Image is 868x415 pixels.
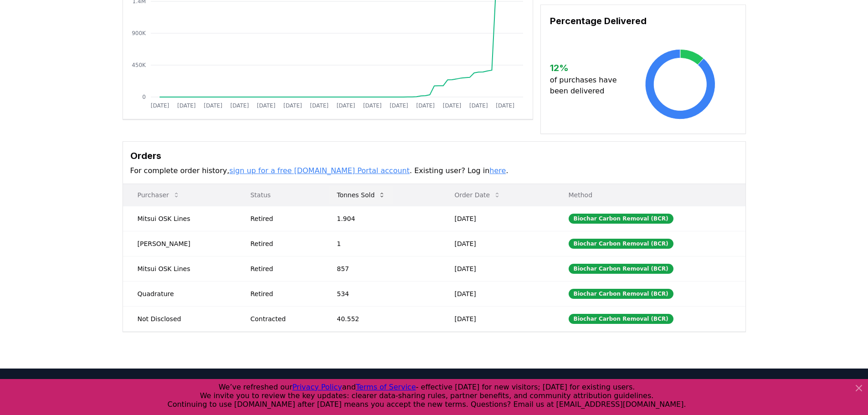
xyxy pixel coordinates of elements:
p: For complete order history, . Existing user? Log in . [130,165,738,176]
h3: Percentage Delivered [550,14,736,28]
div: Retired [250,239,315,248]
td: [DATE] [440,256,554,281]
div: Biochar Carbon Removal (BCR) [569,289,673,299]
td: Mitsui OSK Lines [123,206,236,231]
td: 857 [322,256,440,281]
div: Retired [250,289,315,298]
tspan: [DATE] [283,102,302,109]
p: Method [561,190,738,200]
p: Status [243,190,315,200]
tspan: [DATE] [310,102,329,109]
div: Retired [250,264,315,273]
tspan: [DATE] [204,102,222,109]
h3: 12 % [550,61,624,75]
div: Biochar Carbon Removal (BCR) [569,239,673,249]
td: 534 [322,281,440,306]
tspan: [DATE] [257,102,275,109]
div: Biochar Carbon Removal (BCR) [569,214,673,224]
tspan: [DATE] [230,102,249,109]
td: [DATE] [440,231,554,256]
tspan: [DATE] [469,102,488,109]
td: Quadrature [123,281,236,306]
button: Tonnes Sold [329,186,393,204]
td: 1 [322,231,440,256]
td: [DATE] [440,206,554,231]
a: sign up for a free [DOMAIN_NAME] Portal account [229,166,410,175]
tspan: [DATE] [416,102,435,109]
tspan: 450K [132,62,146,68]
tspan: [DATE] [442,102,461,109]
button: Purchaser [130,186,187,204]
td: 1.904 [322,206,440,231]
td: Mitsui OSK Lines [123,256,236,281]
a: here [489,166,506,175]
tspan: [DATE] [336,102,355,109]
tspan: [DATE] [177,102,195,109]
div: Biochar Carbon Removal (BCR) [569,314,673,324]
td: [DATE] [440,306,554,331]
td: [PERSON_NAME] [123,231,236,256]
p: of purchases have been delivered [550,75,624,97]
tspan: [DATE] [363,102,381,109]
tspan: [DATE] [390,102,408,109]
div: Contracted [250,314,315,323]
td: Not Disclosed [123,306,236,331]
tspan: 0 [142,94,146,100]
tspan: [DATE] [496,102,514,109]
button: Order Date [447,186,508,204]
td: [DATE] [440,281,554,306]
tspan: [DATE] [150,102,169,109]
div: Retired [250,214,315,223]
div: Biochar Carbon Removal (BCR) [569,264,673,274]
td: 40.552 [322,306,440,331]
h3: Orders [130,149,738,163]
tspan: 900K [132,30,146,36]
